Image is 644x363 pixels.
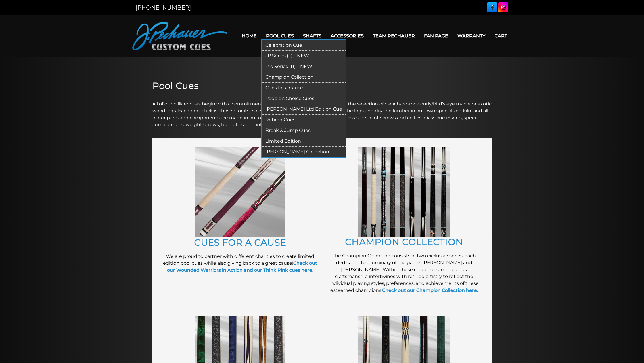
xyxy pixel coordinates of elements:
[132,22,227,50] img: Pechauer Custom Cues
[419,29,453,43] a: Fan Page
[262,51,346,61] a: JP Series (T) – NEW
[167,260,317,273] a: Check out our Wounded Warriors in Action and our Think Pink cues here.
[262,40,346,51] a: Celebration Cue
[237,29,261,43] a: Home
[325,252,483,294] p: The Champion Collection consists of two exclusive series, each dedicated to a luminary of the gam...
[262,72,346,83] a: Champion Collection
[194,237,286,248] a: CUES FOR A CAUSE
[490,29,512,43] a: Cart
[152,94,492,128] p: All of our billiard cues begin with a commitment to total quality control, starting with the sele...
[136,4,191,11] a: [PHONE_NUMBER]
[262,147,346,157] a: [PERSON_NAME] Collection
[261,29,298,43] a: Pool Cues
[382,288,477,293] a: Check out our Champion Collection here
[262,125,346,136] a: Break & Jump Cues
[298,29,326,43] a: Shafts
[326,29,368,43] a: Accessories
[453,29,490,43] a: Warranty
[345,236,463,247] a: CHAMPION COLLECTION
[262,115,346,125] a: Retired Cues
[368,29,419,43] a: Team Pechauer
[262,93,346,104] a: People’s Choice Cues
[262,61,346,72] a: Pro Series (R) – NEW
[262,83,346,93] a: Cues for a Cause
[161,253,319,274] p: We are proud to partner with different charities to create limited edition pool cues while also g...
[152,80,492,91] h2: Pool Cues
[262,136,346,147] a: Limited Edition
[262,104,346,115] a: [PERSON_NAME] Ltd Edition Cue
